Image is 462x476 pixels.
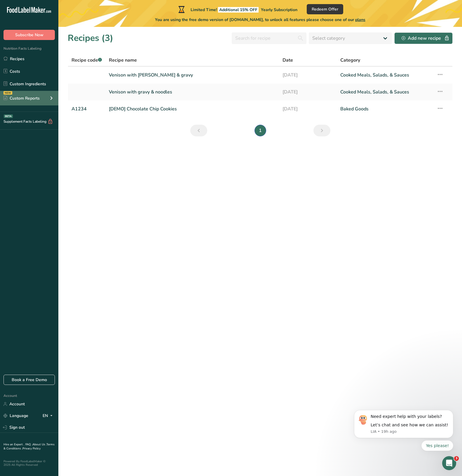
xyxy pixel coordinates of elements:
[72,103,102,115] a: A1234
[15,32,43,38] span: Subscribe Now
[177,6,297,13] div: Limited Time!
[72,57,102,63] span: Recipe code
[43,412,55,419] div: EN
[109,57,137,64] span: Recipe name
[283,57,293,64] span: Date
[442,456,456,470] iframe: Intercom live chat
[4,442,55,451] a: Terms & Conditions .
[340,103,430,115] a: Baked Goods
[4,411,28,421] a: Language
[312,6,338,12] span: Redeem Offer
[340,69,430,81] a: Cooked Meals, Salads, & Sauces
[4,442,24,447] a: Hire an Expert .
[283,86,333,98] a: [DATE]
[4,460,55,467] div: Powered By FoodLabelMaker © 2025 All Rights Reserved
[32,442,46,447] a: About Us .
[68,32,113,45] h1: Recipes (3)
[155,17,365,23] span: You are using the free demo version of [DOMAIN_NAME], to unlock all features please choose one of...
[109,86,275,98] a: Venison with gravy & noodles
[283,103,333,115] a: [DATE]
[190,125,207,136] a: Previous page
[232,32,306,44] input: Search for recipe
[4,114,13,118] div: BETA
[283,69,333,81] a: [DATE]
[394,32,453,44] button: Add new recipe
[307,4,343,14] button: Redeem Offer
[313,125,330,136] a: Next page
[355,17,365,22] span: plans
[218,7,259,13] span: Additional 15% OFF
[25,442,32,447] a: FAQ .
[454,456,459,461] span: 3
[4,375,55,385] a: Book a Free Demo
[109,69,275,81] a: Venison with [PERSON_NAME] & gravy
[402,35,445,42] div: Add new recipe
[345,391,462,460] iframe: Intercom notifications message
[340,57,360,64] span: Category
[261,7,297,13] span: Yearly Subscription
[22,447,41,451] a: Privacy Policy
[109,103,275,115] a: [DEMO] Chocolate Chip Cookies
[4,95,40,101] div: Custom Reports
[4,30,55,40] button: Subscribe Now
[4,91,12,95] div: NEW
[340,86,430,98] a: Cooked Meals, Salads, & Sauces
